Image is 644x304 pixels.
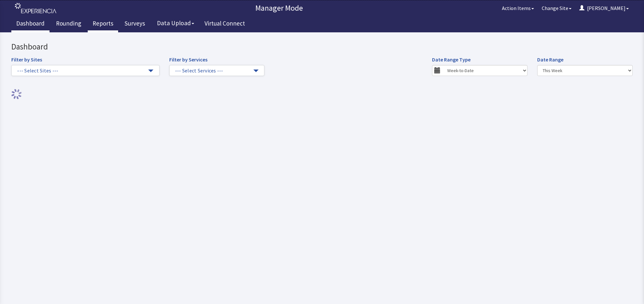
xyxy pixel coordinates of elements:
[11,23,42,31] label: Filter by Sites
[60,3,498,13] p: Manager Mode
[120,16,150,32] a: Surveys
[200,16,250,32] a: Virtual Connect
[538,2,575,15] button: Change Site
[153,17,198,29] button: Data Upload
[169,23,207,31] label: Filter by Services
[498,2,538,15] button: Action Items
[15,3,56,14] img: experiencia_logo.png
[11,33,160,44] button: --- Select Sites ---
[51,16,86,32] a: Rounding
[11,10,475,19] h2: Dashboard
[537,23,563,31] label: Date Range
[169,33,265,44] button: --- Select Services ---
[575,2,633,15] button: [PERSON_NAME]
[88,16,118,32] a: Reports
[11,16,50,32] a: Dashboard
[432,23,471,31] label: Date Range Type
[175,35,252,42] span: --- Select Services ---
[17,35,147,42] span: --- Select Sites ---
